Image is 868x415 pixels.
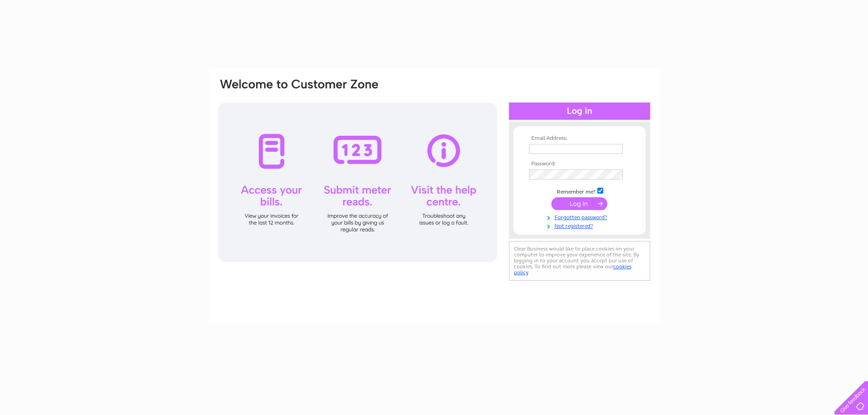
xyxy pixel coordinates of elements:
td: Remember me? [527,186,632,195]
th: Email Address: [527,135,632,142]
div: Clear Business would like to place cookies on your computer to improve your experience of the sit... [509,241,650,281]
th: Password: [527,161,632,167]
a: Not registered? [529,221,632,230]
a: cookies policy [514,263,632,276]
input: Submit [551,197,607,210]
a: Forgotten password? [529,212,632,221]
